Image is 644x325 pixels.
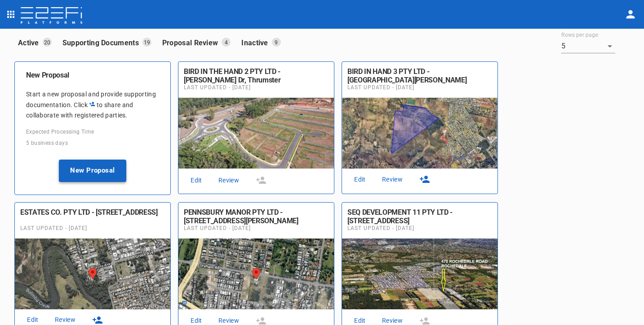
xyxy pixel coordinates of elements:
[561,31,599,39] label: Rows per page:
[184,67,329,84] h6: BIRD IN THE HAND 2 PTY LTD - John Oxley Dr, Thrumster
[43,38,52,47] p: 20
[347,67,492,84] h6: BIRD IN HAND 3 PTY LTD - Cnr Browne Rd & Highfields Rd, Highfields
[272,38,281,47] p: 9
[222,38,231,47] p: 4
[20,208,165,225] h6: ESTATES CO. PTY LTD - 112 Gross Ave, Hemmant
[15,238,170,309] img: Proposal Image
[142,38,151,47] p: 19
[162,38,222,48] p: Proposal Review
[184,67,329,84] div: BIRD IN THE HAND 2 PTY LTD - [PERSON_NAME] Dr, Thrumster
[347,208,492,225] div: SEQ DEVELOPMENT 11 PTY LTD - [STREET_ADDRESS]
[62,38,142,48] p: Supporting Documents
[184,208,329,234] div: PENNSBURY MANOR PTY LTD - [STREET_ADDRESS][PERSON_NAME][PERSON_NAME][PERSON_NAME]
[347,225,492,231] span: Last Updated - [DATE]
[178,238,334,309] img: Proposal Image
[184,84,329,91] span: Last Updated - [DATE]
[178,98,334,169] img: Proposal Image
[26,71,159,79] h6: New Proposal
[347,84,492,91] span: Last Updated - [DATE]
[342,238,497,309] img: Proposal Image
[26,129,94,146] span: Expected Processing Time 5 business days
[342,98,497,169] img: Proposal Image
[18,38,43,48] p: Active
[184,225,329,231] span: Last Updated - [DATE]
[346,173,374,186] a: Edit
[561,39,615,53] div: 5
[59,160,126,182] button: New Proposal
[241,38,271,48] p: Inactive
[347,67,492,84] div: BIRD IN HAND 3 PTY LTD - [GEOGRAPHIC_DATA][PERSON_NAME]
[20,225,165,231] span: Last Updated - [DATE]
[378,173,407,186] a: Review
[182,174,211,186] a: Edit
[214,174,243,186] a: Review
[26,89,159,121] p: Start a new proposal and provide supporting documentation. Click to share and collaborate with re...
[347,208,492,225] h6: SEQ DEVELOPMENT 11 PTY LTD - 470 Rochedale Rd, Rochedale
[20,208,165,217] div: ESTATES CO. PTY LTD - [STREET_ADDRESS]
[184,208,329,225] h6: PENNSBURY MANOR PTY LTD - 206 Graham Rd, Bridgeman Downs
